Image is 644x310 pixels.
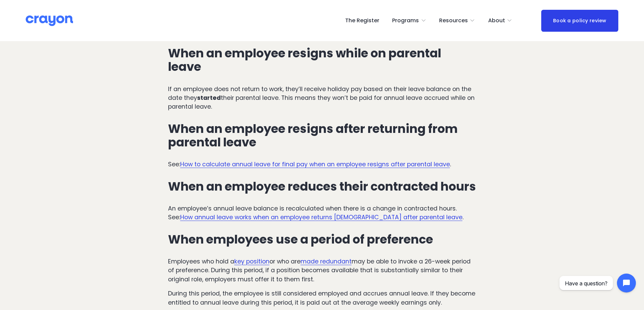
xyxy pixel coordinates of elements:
[234,257,269,265] a: key position
[168,204,476,222] p: An employee’s annual leave balance is recalculated when there is a change in contracted hours. Se...
[168,122,476,149] h3: When an employee resigns after returning from parental leave
[168,257,476,284] p: Employees who hold a or who are may be able to invoke a 26-week period of preference. During this...
[488,15,512,26] a: folder dropdown
[26,15,73,27] img: Crayon
[168,85,476,111] p: If an employee does not return to work, they’ll receive holiday pay based on their leave balance ...
[168,47,476,74] h3: When an employee resigns while on parental leave
[168,233,476,246] h3: When employees use a period of preference
[180,160,450,168] a: How to calculate annual leave for final pay when an employee resigns after parental leave
[488,16,505,26] span: About
[168,180,476,193] h3: When an employee reduces their contracted hours
[168,289,476,307] p: During this period, the employee is still considered employed and accrues annual leave. If they b...
[180,213,462,221] a: How annual leave works when an employee returns [DEMOGRAPHIC_DATA] after parental leave
[168,160,476,169] p: See: .
[439,15,475,26] a: folder dropdown
[392,16,419,26] span: Programs
[541,10,618,32] a: Book a policy review
[345,15,379,26] a: The Register
[301,257,352,265] a: made redundant
[392,15,426,26] a: folder dropdown
[439,16,468,26] span: Resources
[197,94,221,102] strong: started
